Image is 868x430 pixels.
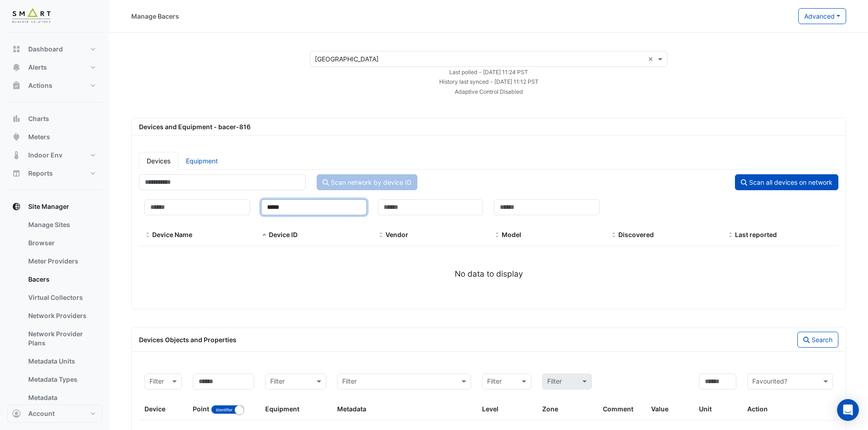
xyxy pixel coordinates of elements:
span: Alerts [28,63,47,72]
div: Devices and Equipment - bacer-816 [134,122,844,132]
span: Device Name [152,231,192,238]
span: Model [502,231,521,238]
button: Search [797,332,838,348]
a: Network Provider Plans [21,325,102,352]
a: Devices [139,152,178,170]
button: Account [7,405,102,423]
span: Comment [603,405,633,413]
span: Metadata [337,405,366,413]
span: Site Manager [28,202,69,211]
span: Last reported [727,232,734,239]
span: Device ID [261,232,267,239]
button: Scan all devices on network [735,174,838,190]
span: Equipment [265,405,299,413]
span: Level [482,405,498,413]
span: Device Name [144,232,151,239]
app-icon: Site Manager [12,202,21,211]
span: Action [747,405,768,413]
span: Vendor [385,231,408,238]
span: Discovered [618,231,654,238]
ui-switch: Toggle between object name and object identifier [211,405,244,413]
div: Please select Filter first [537,374,597,390]
span: Meters [28,132,50,142]
a: Metadata Units [21,352,102,370]
span: Value [651,405,668,413]
div: Manage Bacers [131,11,179,21]
button: Site Manager [7,197,102,216]
small: Mon 13-Oct-2025 04:24 BST [449,69,528,76]
span: Unit [699,405,712,413]
span: Zone [542,405,558,413]
button: Reports [7,164,102,182]
app-icon: Charts [12,114,21,123]
app-icon: Indoor Env [12,151,21,160]
div: Open Intercom Messenger [837,399,859,421]
a: Manage Sites [21,216,102,234]
button: Indoor Env [7,146,102,164]
img: Company Logo [11,7,52,25]
span: Devices Objects and Properties [139,336,236,344]
div: No data to display [139,268,838,280]
button: Meters [7,128,102,146]
span: Device [144,405,165,413]
button: Charts [7,110,102,128]
small: Mon 13-Oct-2025 04:12 BST [439,78,539,85]
a: Virtual Collectors [21,288,102,307]
span: Indoor Env [28,151,62,160]
a: Metadata [21,389,102,407]
span: Model [494,232,500,239]
a: Meter Providers [21,252,102,270]
app-icon: Meters [12,132,21,142]
a: Metadata Types [21,370,102,389]
button: Advanced [798,8,846,24]
span: Charts [28,114,49,123]
app-icon: Dashboard [12,45,21,54]
button: Dashboard [7,40,102,58]
span: Clear [648,54,656,64]
span: Dashboard [28,45,63,54]
span: Account [28,409,55,418]
span: Device ID [269,231,298,238]
span: Point [193,405,209,413]
app-icon: Reports [12,169,21,178]
span: Vendor [378,232,384,239]
span: Reports [28,169,53,178]
small: Adaptive Control Disabled [455,88,523,95]
span: Last reported [735,231,777,238]
span: Actions [28,81,52,90]
a: Equipment [178,152,226,170]
app-icon: Actions [12,81,21,90]
a: Browser [21,234,102,252]
a: Bacers [21,270,102,288]
button: Actions [7,76,102,95]
button: Alerts [7,58,102,76]
a: Network Providers [21,307,102,325]
app-icon: Alerts [12,63,21,72]
span: Discovered [611,232,617,239]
